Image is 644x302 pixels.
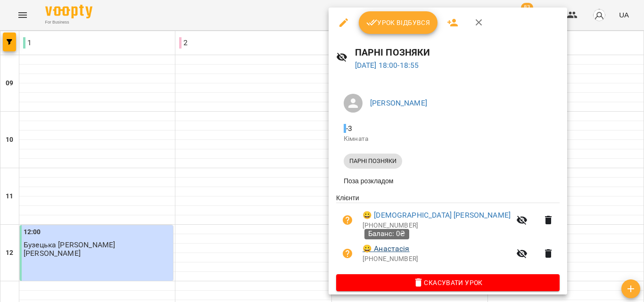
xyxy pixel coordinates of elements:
span: Скасувати Урок [344,277,552,288]
p: [PHONE_NUMBER] [363,221,511,230]
a: 😀 [DEMOGRAPHIC_DATA] [PERSON_NAME] [363,210,511,221]
a: [DATE] 18:00-18:55 [355,61,419,70]
a: [PERSON_NAME] [370,98,427,107]
button: Візит ще не сплачено. Додати оплату? [336,209,359,231]
a: 😀 Анастасія [363,243,410,254]
li: Поза розкладом [336,172,560,189]
button: Урок відбувся [359,11,438,34]
span: Урок відбувся [366,17,430,28]
h6: ПАРНІ ПОЗНЯКИ [355,45,560,60]
button: Візит ще не сплачено. Додати оплату? [336,242,359,265]
button: Скасувати Урок [336,274,560,291]
span: Баланс: 0₴ [368,229,405,238]
ul: Клієнти [336,193,560,274]
span: ПАРНІ ПОЗНЯКИ [344,157,402,165]
p: [PHONE_NUMBER] [363,254,511,264]
span: - 3 [344,124,354,133]
p: Кімната [344,134,552,144]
